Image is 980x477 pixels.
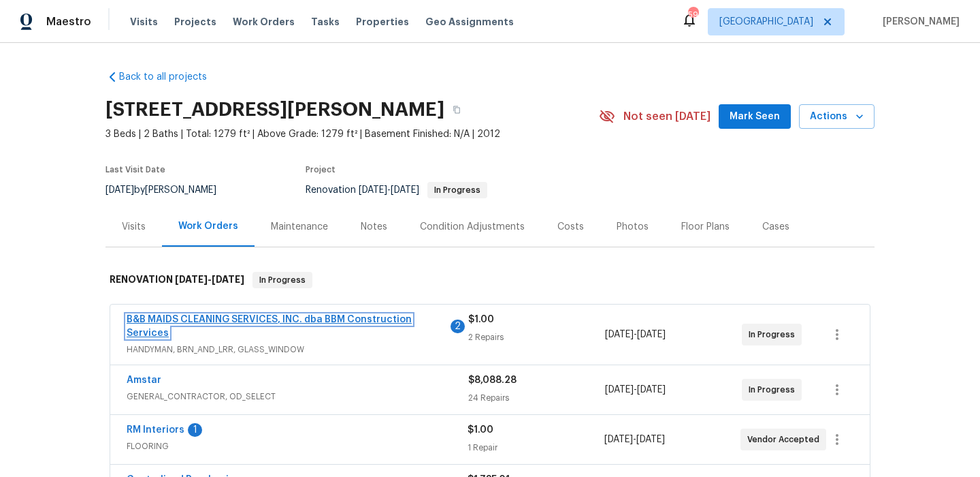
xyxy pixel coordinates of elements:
[468,315,494,324] span: $1.00
[233,15,295,29] span: Work Orders
[637,385,666,395] span: [DATE]
[306,185,487,195] span: Renovation
[105,103,444,117] h2: [STREET_ADDRESS][PERSON_NAME]
[604,433,665,446] span: -
[877,15,960,29] span: [PERSON_NAME]
[468,441,604,455] div: 1 Repair
[271,220,328,234] div: Maintenance
[175,275,244,284] span: -
[605,330,634,339] span: [DATE]
[429,186,486,194] span: In Progress
[127,315,412,338] a: B&B MAIDS CLEANING SERVICES, INC. dba BBM Construction Services
[359,185,387,195] span: [DATE]
[557,220,584,234] div: Costs
[127,440,468,453] span: FLOORING
[810,108,864,125] span: Actions
[637,330,666,339] span: [DATE]
[127,390,468,403] span: GENERAL_CONTRACTOR, OD_SELECT
[105,185,134,195] span: [DATE]
[188,423,202,437] div: 1
[799,104,875,129] button: Actions
[688,8,698,22] div: 59
[762,220,789,234] div: Cases
[130,15,158,29] span: Visits
[122,220,146,234] div: Visits
[105,70,236,84] a: Back to all projects
[468,425,493,435] span: $1.00
[468,330,605,344] div: 2 Repairs
[359,185,419,195] span: -
[356,15,409,29] span: Properties
[420,220,525,234] div: Condition Adjustments
[468,375,517,385] span: $8,088.28
[749,383,800,397] span: In Progress
[105,182,233,198] div: by [PERSON_NAME]
[212,275,244,284] span: [DATE]
[623,110,710,123] span: Not seen [DATE]
[391,185,419,195] span: [DATE]
[127,343,468,356] span: HANDYMAN, BRN_AND_LRR, GLASS_WINDOW
[605,328,666,341] span: -
[361,220,387,234] div: Notes
[468,391,605,405] div: 24 Repairs
[306,166,336,174] span: Project
[127,375,161,385] a: Amstar
[105,258,875,302] div: RENOVATION [DATE]-[DATE]In Progress
[730,108,780,125] span: Mark Seen
[175,275,208,284] span: [DATE]
[127,425,184,435] a: RM Interiors
[617,220,649,234] div: Photos
[747,433,825,446] span: Vendor Accepted
[749,328,800,341] span: In Progress
[174,15,216,29] span: Projects
[105,127,599,141] span: 3 Beds | 2 Baths | Total: 1279 ft² | Above Grade: 1279 ft² | Basement Finished: N/A | 2012
[604,435,633,444] span: [DATE]
[681,220,730,234] div: Floor Plans
[719,15,813,29] span: [GEOGRAPHIC_DATA]
[105,166,165,174] span: Last Visit Date
[605,385,634,395] span: [DATE]
[451,320,465,333] div: 2
[46,15,91,29] span: Maestro
[425,15,514,29] span: Geo Assignments
[311,17,340,27] span: Tasks
[605,383,666,397] span: -
[444,97,469,122] button: Copy Address
[110,272,244,288] h6: RENOVATION
[636,435,665,444] span: [DATE]
[178,219,238,233] div: Work Orders
[254,273,311,287] span: In Progress
[719,104,791,129] button: Mark Seen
